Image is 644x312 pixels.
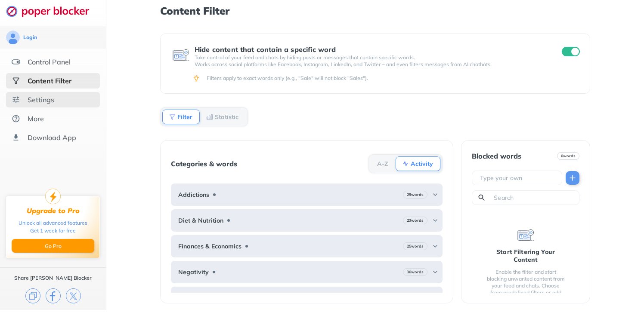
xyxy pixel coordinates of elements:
[178,269,209,275] b: Negativity
[28,133,76,142] div: Download App
[12,239,94,253] button: Go Pro
[12,58,20,66] img: features.svg
[206,113,213,120] img: Statistic
[28,76,71,85] div: Content Filter
[28,58,71,66] div: Control Panel
[160,5,590,16] h1: Content Filter
[195,54,546,61] p: Take control of your feed and chats by hiding posts or messages that contain specific words.
[46,288,61,303] img: facebook.svg
[177,114,192,119] b: Filter
[195,61,546,68] p: Works across social platforms like Facebook, Instagram, LinkedIn, and Twitter – and even filters ...
[23,34,37,41] div: Login
[486,269,566,303] div: Enable the filter and start blocking unwanted content from your feed and chats. Choose from prede...
[28,95,54,104] div: Settings
[486,248,566,263] div: Start Filtering Your Content
[66,288,81,303] img: x.svg
[402,160,409,167] img: Activity
[195,46,546,53] div: Hide content that contain a specific word
[493,193,576,202] input: Search
[171,160,237,168] div: Categories & words
[178,217,223,224] b: Diet & Nutrition
[12,95,20,104] img: settings.svg
[28,114,44,123] div: More
[561,153,576,159] b: 0 words
[30,227,76,235] div: Get 1 week for free
[12,114,20,123] img: about.svg
[6,31,20,44] img: avatar.svg
[407,243,424,249] b: 25 words
[178,243,241,250] b: Finances & Economics
[25,288,40,303] img: copy.svg
[407,217,424,223] b: 23 words
[178,191,209,198] b: Addictions
[12,133,20,142] img: download-app.svg
[6,5,99,17] img: logo-webpage.svg
[215,114,238,119] b: Statistic
[45,189,61,204] img: upgrade-to-pro.svg
[407,192,424,198] b: 29 words
[12,76,20,85] img: social-selected.svg
[19,219,87,227] div: Unlock all advanced features
[169,113,176,120] img: Filter
[377,161,388,166] b: A-Z
[27,207,80,215] div: Upgrade to Pro
[14,275,92,281] div: Share [PERSON_NAME] Blocker
[479,174,558,182] input: Type your own
[472,152,521,160] div: Blocked words
[207,75,578,82] div: Filters apply to exact words only (e.g., "Sale" will not block "Sales").
[407,269,424,275] b: 30 words
[411,161,433,166] b: Activity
